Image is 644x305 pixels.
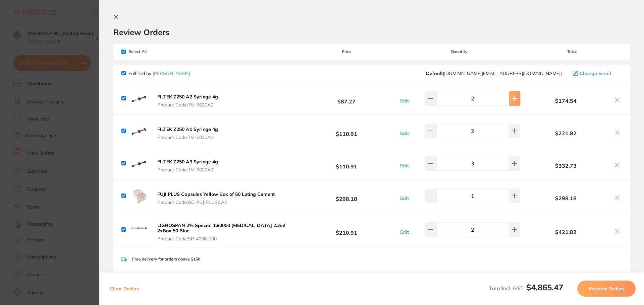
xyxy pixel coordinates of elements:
[577,281,636,297] button: Preview Orders
[128,153,150,174] img: dWZ5bXJpMg
[489,285,563,292] span: Total Incl. GST
[522,49,622,54] span: Total
[526,282,563,292] b: $4,865.47
[426,70,443,76] b: Default
[297,223,396,236] b: $210.91
[522,195,610,201] b: $298.18
[297,157,396,169] b: $110.91
[398,195,411,201] button: Edit
[128,71,190,76] p: Fulfilled by
[522,163,610,169] b: $332.73
[153,70,190,76] a: [PERSON_NAME]
[397,49,522,54] span: Quantity
[398,229,411,235] button: Edit
[157,135,218,140] span: Product Code: TM-6020A1
[155,159,220,173] button: FILTEK Z250 A3 Syringe 4g Product Code:TM-6020A3
[157,236,294,241] span: Product Code: SP-4036-100
[398,130,411,136] button: Edit
[297,92,396,104] b: $87.27
[297,49,396,54] span: Price
[132,257,200,261] p: Free delivery for orders above $150
[580,71,611,76] span: Change Email
[297,125,396,137] b: $110.91
[297,189,396,202] b: $298.18
[157,102,218,107] span: Product Code: TM-6020A2
[398,163,411,169] button: Edit
[157,200,275,205] span: Product Code: GC-FUJIPLUSCAP
[157,167,218,172] span: Product Code: TM-6020A3
[157,94,218,100] b: FILTEK Z250 A2 Syringe 4g
[108,281,141,297] button: Clear Orders
[398,98,411,104] button: Edit
[571,70,622,76] button: Change Email
[522,98,610,104] b: $174.54
[128,120,150,142] img: eDM3bnV3cA
[426,71,562,76] span: customer.care@henryschein.com.au
[522,130,610,136] b: $221.82
[113,27,630,37] h2: Review Orders
[155,94,220,108] button: FILTEK Z250 A2 Syringe 4g Product Code:TM-6020A2
[128,185,150,207] img: eXgwaWRwaA
[157,126,218,132] b: FILTEK Z250 A1 Syringe 4g
[155,191,277,205] button: FUJI PLUS Capsules Yellow Box of 50 Luting Cement Product Code:GC-FUJIPLUSCAP
[128,88,150,109] img: YzQwZnltZw
[157,191,275,197] b: FUJI PLUS Capsules Yellow Box of 50 Luting Cement
[155,126,220,140] button: FILTEK Z250 A1 Syringe 4g Product Code:TM-6020A1
[522,229,610,235] b: $421.82
[155,222,297,242] button: LIGNOSPAN 2% Special 1:80000 [MEDICAL_DATA] 2.2ml 2xBox 50 Blue Product Code:SP-4036-100
[157,222,285,234] b: LIGNOSPAN 2% Special 1:80000 [MEDICAL_DATA] 2.2ml 2xBox 50 Blue
[157,159,218,165] b: FILTEK Z250 A3 Syringe 4g
[121,49,189,54] span: Select All
[128,219,150,240] img: eXdoYThjbA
